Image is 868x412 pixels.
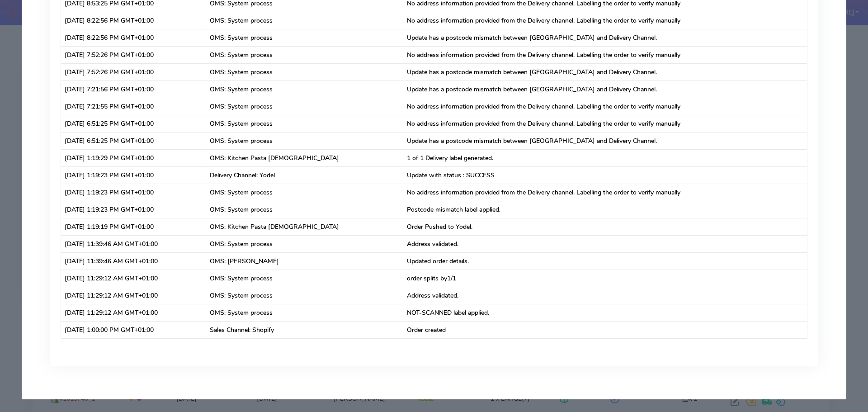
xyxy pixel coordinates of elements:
[61,201,206,218] td: [DATE] 1:19:23 PM GMT+01:00
[403,149,807,166] td: 1 of 1 Delivery label generated.
[61,81,206,98] td: [DATE] 7:21:56 PM GMT+01:00
[206,29,403,46] td: OMS: System process
[403,98,807,115] td: No address information provided from the Delivery channel. Labelling the order to verify manually
[61,235,206,252] td: [DATE] 11:39:46 AM GMT+01:00
[403,201,807,218] td: Postcode mismatch label applied.
[206,149,403,166] td: OMS: Kitchen Pasta [DEMOGRAPHIC_DATA]
[61,12,206,29] td: [DATE] 8:22:56 PM GMT+01:00
[61,63,206,81] td: [DATE] 7:52:26 PM GMT+01:00
[403,12,807,29] td: No address information provided from the Delivery channel. Labelling the order to verify manually
[403,46,807,63] td: No address information provided from the Delivery channel. Labelling the order to verify manually
[206,184,403,201] td: OMS: System process
[61,184,206,201] td: [DATE] 1:19:23 PM GMT+01:00
[61,149,206,166] td: [DATE] 1:19:29 PM GMT+01:00
[61,98,206,115] td: [DATE] 7:21:55 PM GMT+01:00
[403,29,807,46] td: Update has a postcode mismatch between [GEOGRAPHIC_DATA] and Delivery Channel.
[403,287,807,304] td: Address validated.
[206,201,403,218] td: OMS: System process
[61,287,206,304] td: [DATE] 11:29:12 AM GMT+01:00
[206,132,403,149] td: OMS: System process
[403,252,807,270] td: Updated order details.
[61,29,206,46] td: [DATE] 8:22:56 PM GMT+01:00
[206,304,403,321] td: OMS: System process
[61,270,206,287] td: [DATE] 11:29:12 AM GMT+01:00
[403,184,807,201] td: No address information provided from the Delivery channel. Labelling the order to verify manually
[206,98,403,115] td: OMS: System process
[206,46,403,63] td: OMS: System process
[403,270,807,287] td: order splits by1/1
[403,63,807,81] td: Update has a postcode mismatch between [GEOGRAPHIC_DATA] and Delivery Channel.
[206,81,403,98] td: OMS: System process
[403,81,807,98] td: Update has a postcode mismatch between [GEOGRAPHIC_DATA] and Delivery Channel.
[61,321,206,338] td: [DATE] 1:00:00 PM GMT+01:00
[206,218,403,235] td: OMS: Kitchen Pasta [DEMOGRAPHIC_DATA]
[206,287,403,304] td: OMS: System process
[206,235,403,252] td: OMS: System process
[403,304,807,321] td: NOT-SCANNED label applied.
[206,166,403,184] td: Delivery Channel: Yodel
[206,321,403,338] td: Sales Channel: Shopify
[206,252,403,270] td: OMS: [PERSON_NAME]
[206,63,403,81] td: OMS: System process
[61,46,206,63] td: [DATE] 7:52:26 PM GMT+01:00
[61,115,206,132] td: [DATE] 6:51:25 PM GMT+01:00
[206,115,403,132] td: OMS: System process
[61,304,206,321] td: [DATE] 11:29:12 AM GMT+01:00
[403,218,807,235] td: Order Pushed to Yodel.
[61,166,206,184] td: [DATE] 1:19:23 PM GMT+01:00
[206,270,403,287] td: OMS: System process
[403,115,807,132] td: No address information provided from the Delivery channel. Labelling the order to verify manually
[61,218,206,235] td: [DATE] 1:19:19 PM GMT+01:00
[403,166,807,184] td: Update with status : SUCCESS
[206,12,403,29] td: OMS: System process
[61,252,206,270] td: [DATE] 11:39:46 AM GMT+01:00
[403,132,807,149] td: Update has a postcode mismatch between [GEOGRAPHIC_DATA] and Delivery Channel.
[403,235,807,252] td: Address validated.
[403,321,807,338] td: Order created
[61,132,206,149] td: [DATE] 6:51:25 PM GMT+01:00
